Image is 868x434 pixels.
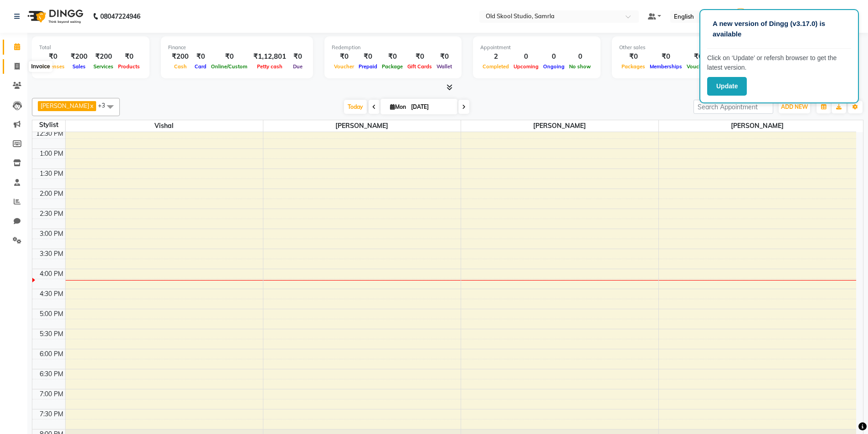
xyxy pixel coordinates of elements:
div: 5:00 PM [38,309,65,319]
button: Update [707,77,747,96]
span: vishal [66,120,263,132]
span: Vouchers [684,63,712,70]
span: Memberships [647,63,684,70]
div: 7:30 PM [38,409,65,419]
b: 08047224946 [100,4,140,29]
span: Prepaid [356,63,380,70]
div: Other sales [619,44,767,51]
span: [PERSON_NAME] [41,102,89,109]
div: ₹0 [116,51,142,62]
div: 2 [480,51,511,62]
span: Packages [619,63,647,70]
div: ₹0 [684,51,712,62]
p: A new version of Dingg (v3.17.0) is available [713,19,846,39]
span: Sales [70,63,88,70]
div: ₹0 [356,51,380,62]
div: 4:30 PM [38,289,65,299]
span: +3 [98,102,112,109]
span: [PERSON_NAME] [659,120,857,132]
div: 2:30 PM [38,209,65,219]
span: Card [192,63,209,70]
div: Total [39,44,142,51]
div: 7:00 PM [38,389,65,399]
div: 1:30 PM [38,169,65,179]
div: ₹0 [290,51,306,62]
span: Products [116,63,142,70]
span: Ongoing [541,63,567,70]
div: 1:00 PM [38,149,65,158]
div: 0 [567,51,593,62]
span: Completed [480,63,511,70]
div: ₹0 [380,51,405,62]
div: 3:00 PM [38,229,65,239]
p: Click on ‘Update’ or refersh browser to get the latest version. [707,53,851,72]
span: Due [291,63,305,70]
input: Search Appointment [693,100,773,114]
div: 6:30 PM [38,369,65,379]
div: Redemption [332,44,454,51]
img: OLD SKOOL STUDIO (Manager) [733,8,749,24]
div: 4:00 PM [38,269,65,279]
div: ₹200 [168,51,192,62]
div: ₹0 [192,51,209,62]
button: ADD NEW [779,101,810,113]
div: ₹0 [434,51,454,62]
div: ₹200 [91,51,116,62]
input: 2025-09-01 [408,100,454,114]
div: 3:30 PM [38,249,65,259]
span: No show [567,63,593,70]
span: Voucher [332,63,356,70]
span: Wallet [434,63,454,70]
div: 2:00 PM [38,189,65,199]
img: logo [23,4,86,29]
span: Today [344,100,367,114]
div: Invoice [29,61,52,72]
span: Services [91,63,116,70]
div: ₹0 [405,51,434,62]
div: ₹0 [39,51,67,62]
span: Package [380,63,405,70]
div: ₹1,12,801 [250,51,290,62]
span: Gift Cards [405,63,434,70]
span: Petty cash [255,63,285,70]
div: ₹0 [647,51,684,62]
div: ₹0 [209,51,250,62]
span: Mon [388,103,408,110]
div: Finance [168,44,306,51]
span: Upcoming [511,63,541,70]
div: ₹200 [67,51,91,62]
span: [PERSON_NAME] [263,120,461,132]
div: ₹0 [332,51,356,62]
div: 0 [541,51,567,62]
span: ADD NEW [781,103,808,110]
div: 6:00 PM [38,349,65,359]
span: Cash [172,63,189,70]
a: x [89,102,93,109]
div: 5:30 PM [38,329,65,339]
div: Stylist [32,120,65,130]
span: Online/Custom [209,63,250,70]
div: 12:30 PM [34,129,65,138]
div: ₹0 [619,51,647,62]
div: Appointment [480,44,593,51]
div: 0 [511,51,541,62]
span: [PERSON_NAME] [461,120,658,132]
